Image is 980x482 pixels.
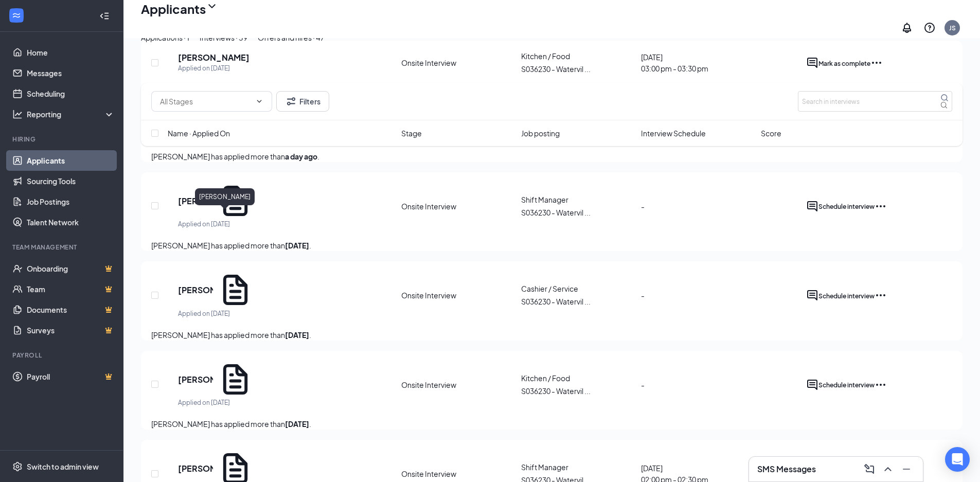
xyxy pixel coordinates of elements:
[151,329,952,341] p: [PERSON_NAME] has applied more than .
[276,91,329,112] button: Filter Filters
[641,128,706,139] span: Interview Schedule
[285,330,309,340] b: [DATE]
[901,22,913,34] svg: Notifications
[27,109,115,119] div: Reporting
[27,63,115,83] a: Messages
[949,24,956,32] div: JS
[178,374,213,385] h5: [PERSON_NAME]
[401,128,422,139] span: Stage
[401,469,515,479] div: Onsite Interview
[178,219,254,229] div: Applied on [DATE]
[195,188,255,205] div: [PERSON_NAME]
[818,289,875,301] button: Schedule interview
[151,418,952,430] p: [PERSON_NAME] has applied more than .
[945,447,970,472] div: Open Intercom Messenger
[818,381,875,389] span: Schedule interview
[521,462,568,472] span: Shift Manager
[401,290,515,300] div: Onsite Interview
[923,22,936,34] svg: QuestionInfo
[27,191,115,212] a: Job Postings
[521,373,570,383] span: Kitchen / Food
[151,240,952,251] p: [PERSON_NAME] has applied more than .
[900,463,913,475] svg: Minimize
[178,284,213,296] h5: [PERSON_NAME]
[11,10,22,21] svg: WorkstreamLogo
[27,212,115,233] a: Talent Network
[178,309,254,319] div: Applied on [DATE]
[285,419,309,429] b: [DATE]
[285,95,297,108] svg: Filter
[798,91,952,112] input: Search in interviews
[27,258,115,279] a: OnboardingCrown
[940,94,949,102] svg: MagnifyingGlass
[861,461,878,477] button: ComposeMessage
[806,200,818,212] svg: ActiveChat
[401,380,515,390] div: Onsite Interview
[818,200,875,212] button: Schedule interview
[217,272,254,308] svg: Document
[255,97,263,105] svg: ChevronDown
[12,243,113,252] div: Team Management
[863,463,876,475] svg: ComposeMessage
[521,284,578,293] span: Cashier / Service
[875,200,887,212] svg: Ellipses
[12,135,113,144] div: Hiring
[27,279,115,299] a: TeamCrown
[12,461,23,472] svg: Settings
[806,379,818,391] svg: ActiveChat
[27,83,115,104] a: Scheduling
[641,380,645,389] span: -
[875,289,887,301] svg: Ellipses
[285,152,317,161] b: a day ago
[27,366,115,387] a: PayrollCrown
[160,96,251,107] input: All Stages
[12,351,113,360] div: Payroll
[761,128,781,139] span: Score
[898,461,915,477] button: Minimize
[641,291,645,300] span: -
[27,150,115,171] a: Applicants
[178,398,254,408] div: Applied on [DATE]
[818,292,875,300] span: Schedule interview
[99,11,110,21] svg: Collapse
[27,42,115,63] a: Home
[880,461,896,477] button: ChevronUp
[12,109,23,119] svg: Analysis
[875,379,887,391] svg: Ellipses
[27,461,99,472] div: Switch to admin view
[521,385,635,397] p: S036230 - Watervil ...
[521,195,568,204] span: Shift Manager
[217,361,254,398] svg: Document
[757,463,816,475] h3: SMS Messages
[178,195,213,207] h5: [PERSON_NAME]
[217,183,254,219] svg: Document
[818,203,875,210] span: Schedule interview
[521,296,635,307] p: S036230 - Watervil ...
[178,463,213,474] h5: [PERSON_NAME]
[285,241,309,250] b: [DATE]
[521,207,635,218] p: S036230 - Watervil ...
[168,128,230,139] span: Name · Applied On
[27,320,115,341] a: SurveysCrown
[401,201,515,211] div: Onsite Interview
[806,289,818,301] svg: ActiveChat
[882,463,894,475] svg: ChevronUp
[521,128,560,139] span: Job posting
[27,299,115,320] a: DocumentsCrown
[27,171,115,191] a: Sourcing Tools
[151,151,952,162] p: [PERSON_NAME] has applied more than .
[641,202,645,211] span: -
[818,379,875,391] button: Schedule interview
